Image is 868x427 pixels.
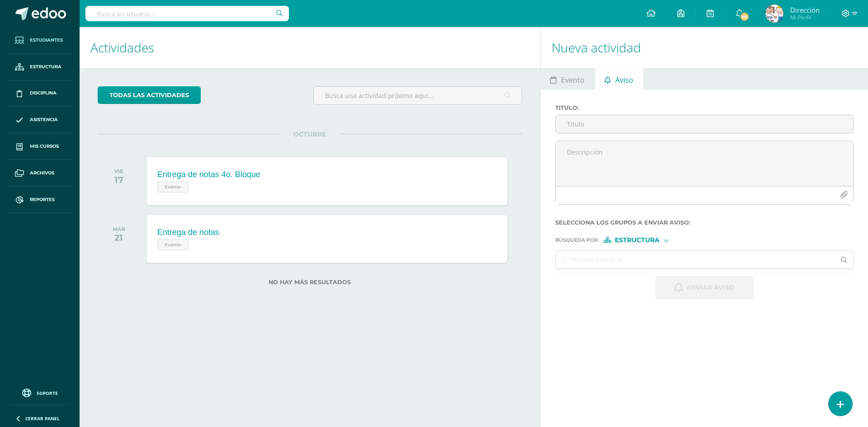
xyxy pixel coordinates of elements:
[7,160,72,187] a: Archivos
[11,386,69,399] a: Soporte
[656,276,753,299] button: Enviar aviso
[7,133,72,160] a: Mis cursos
[595,68,643,90] a: Aviso
[30,196,55,203] span: Reportes
[555,219,854,226] label: Selecciona los grupos a enviar aviso :
[790,5,820,14] span: Dirección
[98,86,201,104] a: todas las Actividades
[30,116,58,123] span: Asistencia
[30,89,57,97] span: Disciplina
[113,226,125,232] div: MAR
[687,277,735,299] span: Enviar aviso
[157,182,189,192] span: Evento
[98,279,522,286] label: No hay más resultados
[25,415,60,422] span: Cerrar panel
[113,232,125,243] div: 21
[7,27,72,54] a: Estudiantes
[555,104,854,111] label: Titulo :
[30,169,54,177] span: Archivos
[157,228,219,237] div: Entrega de notas
[556,251,835,268] input: Ej. Primero primaria
[552,27,857,68] h1: Nueva actividad
[7,54,72,80] a: Estructura
[279,130,340,138] span: OCTUBRE
[7,107,72,133] a: Asistencia
[85,6,289,21] input: Busca un usuario...
[157,239,189,250] span: Evento
[790,14,820,21] span: Mi Perfil
[740,12,750,22] span: 69
[541,68,594,90] a: Evento
[7,187,72,213] a: Reportes
[615,238,660,243] span: Estructura
[157,170,260,179] div: Entrega de notas 4o. Bloque
[90,27,529,68] h1: Actividades
[30,63,61,70] span: Estructura
[7,80,72,107] a: Disciplina
[561,69,585,91] span: Evento
[765,5,783,23] img: b930019c8aa90c93567e6a8b9259f4f6.png
[615,69,633,91] span: Aviso
[30,37,63,44] span: Estudiantes
[314,87,521,104] input: Busca una actividad próxima aquí...
[30,143,59,150] span: Mis cursos
[114,168,123,174] div: VIE
[37,390,58,396] span: Soporte
[604,237,671,243] div: [object Object]
[114,174,123,185] div: 17
[556,115,853,133] input: Titulo
[555,238,599,243] span: Búsqueda por :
